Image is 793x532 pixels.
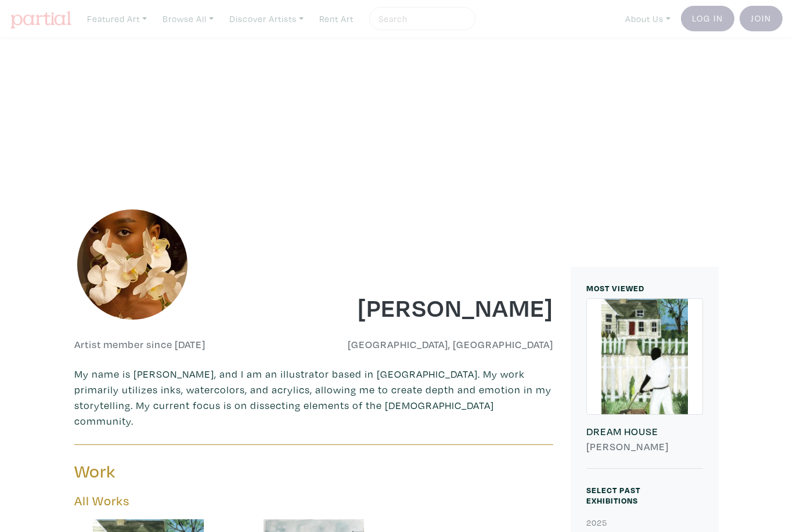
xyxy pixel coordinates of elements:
[586,425,703,438] h6: DREAM HOUSE
[74,493,553,509] h5: All Works
[74,207,190,323] img: phpThumb.php
[157,7,219,31] a: Browse All
[681,6,734,31] a: Log In
[620,7,676,31] a: About Us
[74,461,305,483] h3: Work
[74,338,206,351] h6: Artist member since [DATE]
[740,6,783,31] a: Join
[323,291,554,323] h1: [PERSON_NAME]
[323,338,554,351] h6: [GEOGRAPHIC_DATA], [GEOGRAPHIC_DATA]
[586,517,607,528] small: 2025
[586,440,703,453] h6: [PERSON_NAME]
[586,298,703,469] a: DREAM HOUSE [PERSON_NAME]
[314,7,359,31] a: Rent Art
[586,484,640,506] small: Select Past Exhibitions
[586,283,644,294] small: MOST VIEWED
[224,7,309,31] a: Discover Artists
[74,366,553,429] p: My name is [PERSON_NAME], and I am an illustrator based in [GEOGRAPHIC_DATA]. My work primarily u...
[82,7,152,31] a: Featured Art
[377,12,464,26] input: Search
